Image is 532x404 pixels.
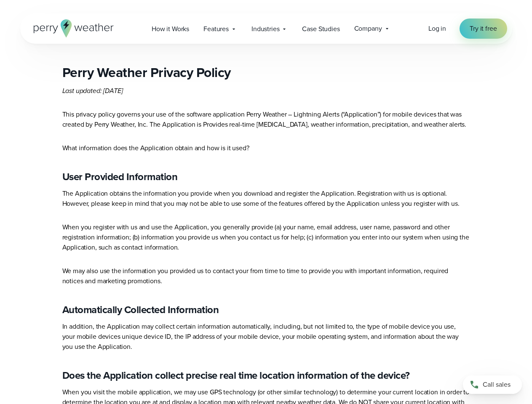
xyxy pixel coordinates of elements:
[62,64,470,81] h2: Perry Weather Privacy Policy
[62,143,470,153] p: What information does the Application obtain and how is it used?
[470,24,497,34] span: Try it free
[152,24,189,34] span: How it Works
[428,24,446,33] span: Log in
[463,375,522,394] a: Call sales
[203,24,229,34] span: Features
[460,19,507,39] a: Try it free
[62,86,123,96] em: Last updated: [DATE]
[144,20,196,37] a: How it Works
[62,266,470,286] p: We may also use the information you provided us to contact your from time to time to provide you ...
[251,24,279,34] span: Industries
[62,109,470,130] p: This privacy policy governs your use of the software application Perry Weather – Lightning Alerts...
[302,24,340,34] span: Case Studies
[483,380,511,390] span: Call sales
[62,303,470,316] h3: Automatically Collected Information
[62,222,470,252] p: When you register with us and use the Application, you generally provide (a) your name, email add...
[62,170,470,183] h3: User Provided Information
[354,24,382,34] span: Company
[62,369,470,382] h3: Does the Application collect precise real time location information of the device?
[295,20,347,37] a: Case Studies
[428,24,446,34] a: Log in
[62,322,470,352] p: In addition, the Application may collect certain information automatically, including, but not li...
[62,189,470,209] p: The Application obtains the information you provide when you download and register the Applicatio...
